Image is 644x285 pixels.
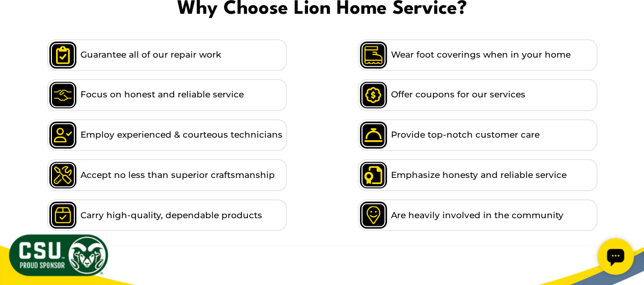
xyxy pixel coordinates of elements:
img: CSU Sponsor Badge [8,233,109,277]
span: Wear foot coverings when in your home [391,48,571,62]
span: Accept no less than superior craftsmanship [80,168,275,182]
span: Provide top-notch customer care [391,128,540,142]
span: Employ experienced & courteous technicians [80,128,283,142]
span: Guarantee all of our repair work [80,48,221,62]
span: Carry high-quality, dependable products [80,208,262,222]
span: Emphasize honesty and reliable service [391,168,567,182]
span: Offer coupons for our services [391,88,525,101]
span: Focus on honest and reliable service [80,88,244,101]
span: Are heavily involved in the community [391,208,564,222]
div: Open chat widget [4,4,41,41]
